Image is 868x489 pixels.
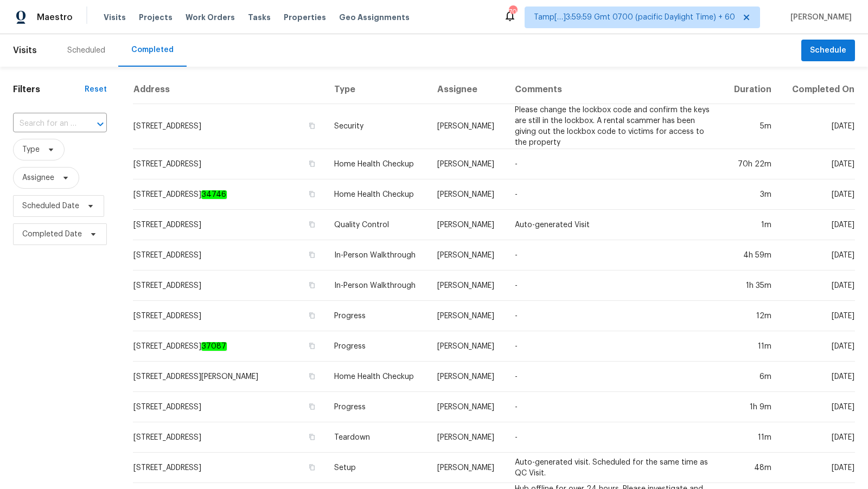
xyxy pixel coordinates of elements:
td: [STREET_ADDRESS][PERSON_NAME] [133,362,325,392]
td: [PERSON_NAME] [429,179,506,210]
td: [PERSON_NAME] [429,240,506,271]
div: Completed [131,44,174,55]
td: [PERSON_NAME] [429,301,506,331]
td: [DATE] [780,301,855,331]
td: [STREET_ADDRESS] [133,392,325,422]
button: Copy Address [307,159,317,169]
th: Assignee [429,75,506,104]
td: Progress [325,392,429,422]
span: Scheduled Date [22,201,79,211]
td: 48m [723,453,780,483]
span: Schedule [810,44,846,57]
td: [PERSON_NAME] [429,331,506,362]
td: [PERSON_NAME] [429,210,506,240]
td: [STREET_ADDRESS] [133,422,325,453]
td: - [506,149,723,179]
td: [STREET_ADDRESS] [133,453,325,483]
span: Type [22,144,40,155]
td: [DATE] [780,362,855,392]
td: [STREET_ADDRESS] [133,301,325,331]
span: Maestro [37,12,73,23]
span: Projects [139,12,173,23]
span: [PERSON_NAME] [786,12,852,23]
em: 34746 [201,190,227,199]
span: Completed Date [22,229,82,240]
td: - [506,240,723,271]
td: [STREET_ADDRESS] [133,104,325,149]
td: Security [325,104,429,149]
td: Auto-generated Visit [506,210,723,240]
td: [DATE] [780,453,855,483]
em: 37087 [201,342,227,351]
td: [DATE] [780,271,855,301]
td: Home Health Checkup [325,362,429,392]
button: Copy Address [307,250,317,260]
span: Tasks [248,14,271,21]
td: In-Person Walkthrough [325,271,429,301]
td: - [506,179,723,210]
td: 5m [723,104,780,149]
td: [PERSON_NAME] [429,362,506,392]
td: In-Person Walkthrough [325,240,429,271]
button: Copy Address [307,189,317,199]
td: - [506,331,723,362]
td: Teardown [325,422,429,453]
td: Progress [325,331,429,362]
th: Comments [506,75,723,104]
button: Copy Address [307,402,317,411]
span: Properties [284,12,326,23]
td: Auto-generated visit. Scheduled for the same time as QC Visit. [506,453,723,483]
td: [STREET_ADDRESS] [133,179,325,210]
td: [PERSON_NAME] [429,392,506,422]
button: Copy Address [307,220,317,229]
button: Copy Address [307,462,317,472]
td: - [506,362,723,392]
td: 1h 9m [723,392,780,422]
button: Copy Address [307,371,317,381]
h1: Filters [13,84,85,95]
td: 11m [723,422,780,453]
td: [PERSON_NAME] [429,149,506,179]
td: [PERSON_NAME] [429,422,506,453]
input: Search for an address... [13,115,76,132]
td: [DATE] [780,422,855,453]
td: 70h 22m [723,149,780,179]
span: Assignee [22,172,54,183]
button: Copy Address [307,311,317,320]
td: 11m [723,331,780,362]
td: Progress [325,301,429,331]
td: [STREET_ADDRESS] [133,210,325,240]
td: [STREET_ADDRESS] [133,240,325,271]
button: Copy Address [307,432,317,442]
td: Please change the lockbox code and confirm the keys are still in the lockbox. A rental scammer ha... [506,104,723,149]
th: Completed On [780,75,855,104]
th: Type [325,75,429,104]
td: 1h 35m [723,271,780,301]
td: 12m [723,301,780,331]
td: 4h 59m [723,240,780,271]
td: [PERSON_NAME] [429,453,506,483]
td: Home Health Checkup [325,149,429,179]
td: 3m [723,179,780,210]
td: Setup [325,453,429,483]
td: [STREET_ADDRESS] [133,331,325,362]
td: [DATE] [780,104,855,149]
button: Open [93,117,108,132]
td: - [506,271,723,301]
div: Reset [85,84,107,95]
span: Visits [104,12,126,23]
th: Duration [723,75,780,104]
td: [STREET_ADDRESS] [133,149,325,179]
td: [DATE] [780,179,855,210]
td: [PERSON_NAME] [429,271,506,301]
th: Address [133,75,325,104]
td: [DATE] [780,240,855,271]
td: - [506,301,723,331]
span: Geo Assignments [339,12,410,23]
button: Copy Address [307,121,317,131]
div: 703 [509,7,516,17]
button: Copy Address [307,280,317,290]
span: Visits [13,38,37,62]
td: 6m [723,362,780,392]
td: [DATE] [780,149,855,179]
